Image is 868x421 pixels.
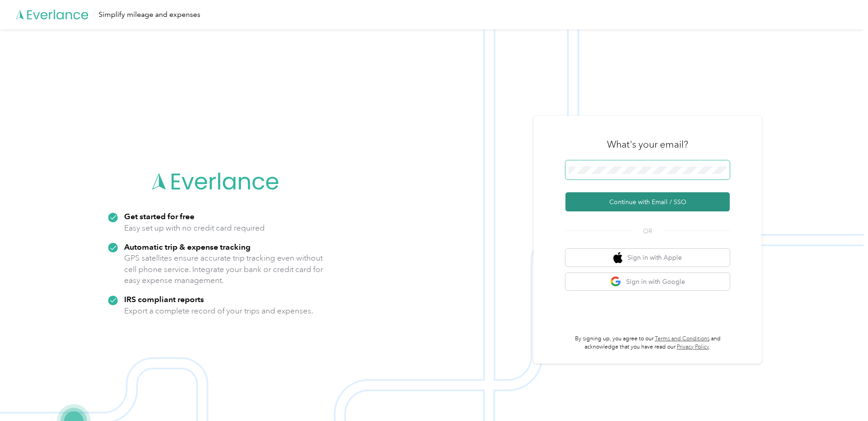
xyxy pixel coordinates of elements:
[613,252,622,263] img: apple logo
[655,335,710,342] a: Terms and Conditions
[610,276,622,288] img: google logo
[565,273,730,291] button: google logoSign in with Google
[565,249,730,267] button: apple logoSign in with Apple
[565,192,730,211] button: Continue with Email / SSO
[124,252,324,286] p: GPS satellites ensure accurate trip tracking even without cell phone service. Integrate your bank...
[677,344,709,350] a: Privacy Policy
[607,138,688,151] h3: What's your email?
[124,222,265,234] p: Easy set up with no credit card required
[124,242,251,252] strong: Automatic trip & expense tracking
[565,335,730,351] p: By signing up, you agree to our and acknowledge that you have read our .
[124,211,194,221] strong: Get started for free
[632,226,664,236] span: OR
[124,305,313,317] p: Export a complete record of your trips and expenses.
[124,294,204,304] strong: IRS compliant reports
[99,9,200,21] div: Simplify mileage and expenses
